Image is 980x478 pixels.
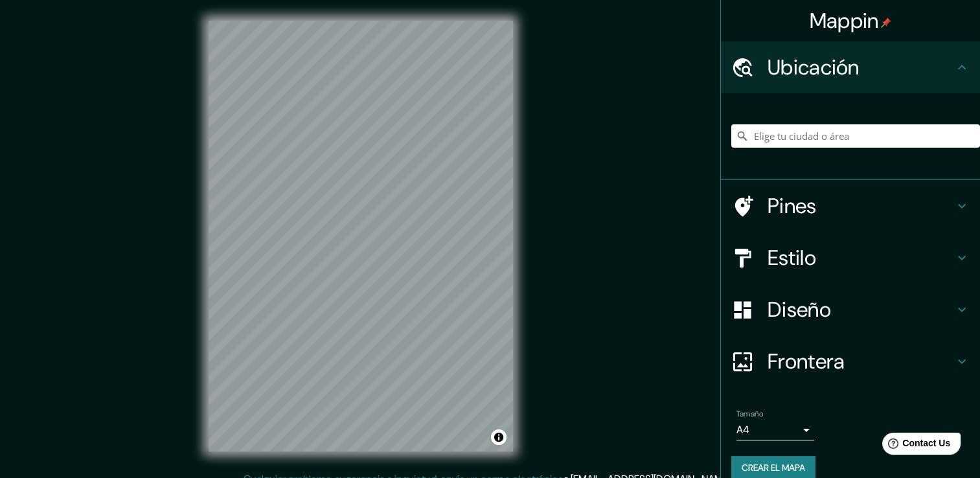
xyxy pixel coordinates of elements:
[491,429,507,445] button: Alternar atribución
[768,193,954,219] h4: Pines
[721,180,980,232] div: Pines
[742,460,805,476] font: Crear el mapa
[865,427,966,464] iframe: Help widget launcher
[768,348,954,374] h4: Frontera
[721,336,980,387] div: Frontera
[768,297,954,323] h4: Diseño
[721,232,980,284] div: Estilo
[768,245,954,271] h4: Estilo
[768,54,954,80] h4: Ubicación
[881,17,891,28] img: pin-icon.png
[731,124,980,148] input: Elige tu ciudad o área
[721,284,980,336] div: Diseño
[721,41,980,93] div: Ubicación
[736,420,814,440] div: A4
[209,21,513,451] canvas: Mapa
[810,7,879,34] font: Mappin
[736,409,763,420] label: Tamaño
